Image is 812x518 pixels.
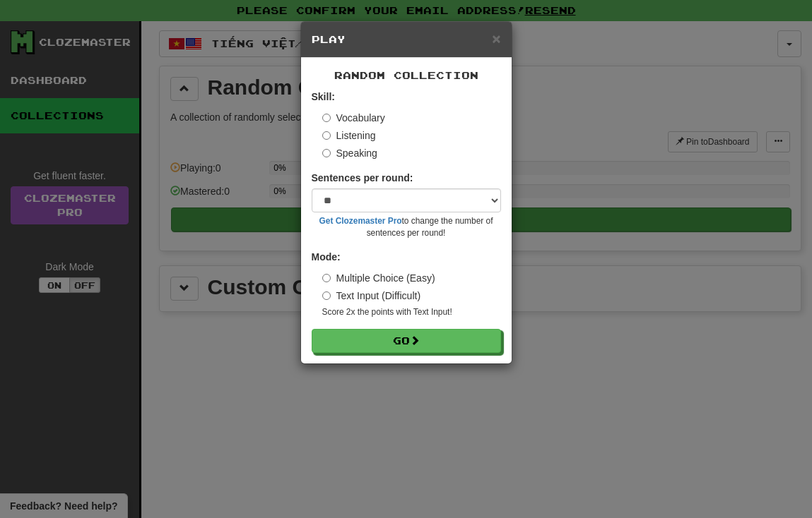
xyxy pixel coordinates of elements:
h5: Play [312,32,501,47]
label: Listening [322,128,376,143]
span: Random Collection [334,69,478,81]
small: Score 2x the points with Text Input ! [322,306,501,318]
label: Speaking [322,146,377,160]
label: Text Input (Difficult) [322,289,421,303]
input: Multiple Choice (Easy) [322,274,331,282]
input: Speaking [322,149,331,157]
a: Get Clozemaster Pro [319,216,402,226]
input: Listening [322,131,331,140]
label: Sentences per round: [312,171,413,185]
button: Close [492,31,500,46]
strong: Mode: [312,251,341,263]
label: Multiple Choice (Easy) [322,271,435,285]
input: Text Input (Difficult) [322,291,331,300]
span: × [492,30,500,47]
strong: Skill: [312,91,335,102]
small: to change the number of sentences per round! [312,215,501,239]
label: Vocabulary [322,111,385,125]
input: Vocabulary [322,114,331,122]
button: Go [312,329,501,353]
